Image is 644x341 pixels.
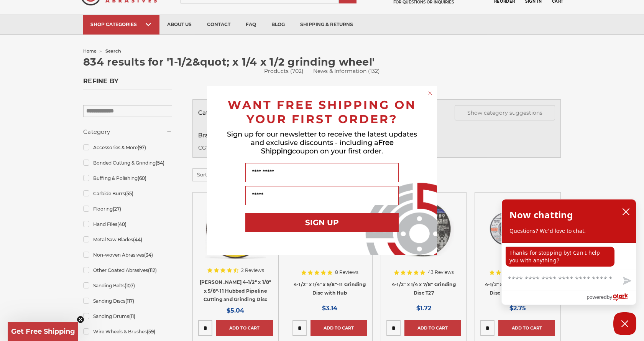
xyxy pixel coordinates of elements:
[506,247,614,267] p: Thanks for stopping by! Can I help you with anything?
[617,272,636,290] button: Send message
[620,206,632,217] button: close chatbox
[586,292,606,302] span: powered
[227,130,417,155] span: Sign up for our newsletter to receive the latest updates and exclusive discounts - including a co...
[613,312,636,335] button: Close Chatbox
[502,243,636,270] div: chat
[426,89,434,97] button: Close dialog
[509,227,628,235] p: Questions? We'd love to chat.
[509,207,573,222] h2: Now chatting
[586,290,636,305] a: Powered by Olark
[228,98,416,126] span: WANT FREE SHIPPING ON YOUR FIRST ORDER?
[261,138,394,155] span: Free Shipping
[245,213,399,232] button: SIGN UP
[607,292,612,302] span: by
[501,199,636,305] div: olark chatbox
